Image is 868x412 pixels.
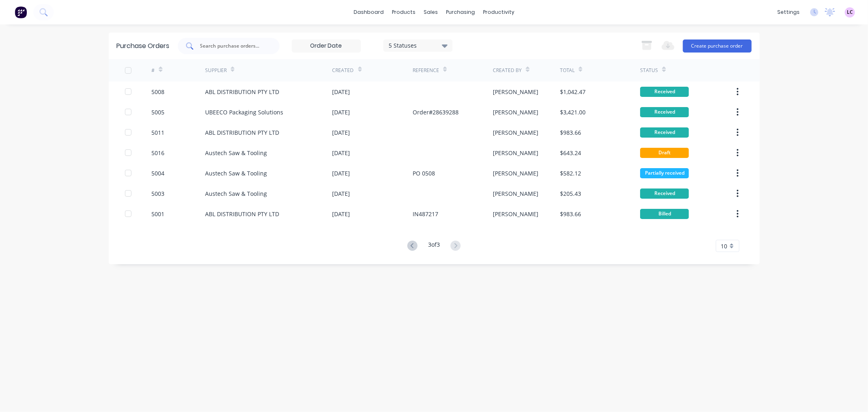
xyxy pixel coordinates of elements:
div: ABL DISTRIBUTION PTY LTD [205,210,279,218]
div: # [151,67,155,74]
div: ABL DISTRIBUTION PTY LTD [205,128,279,137]
div: Status [640,67,658,74]
div: productivity [479,6,518,18]
div: [DATE] [332,108,350,116]
div: Austech Saw & Tooling [205,169,267,178]
div: [PERSON_NAME] [493,128,538,137]
div: Received [640,107,689,117]
div: [DATE] [332,149,350,157]
div: [DATE] [332,189,350,198]
div: Received [640,87,689,97]
div: [DATE] [332,169,350,178]
div: 5005 [151,108,164,116]
div: 5 Statuses [389,41,447,50]
div: Purchase Orders [117,41,170,51]
div: Austech Saw & Tooling [205,189,267,198]
div: Total [560,67,575,74]
div: Draft [640,148,689,158]
div: 5016 [151,149,164,157]
div: [PERSON_NAME] [493,189,538,198]
div: [DATE] [332,128,350,137]
div: 5001 [151,210,164,218]
div: Received [640,188,689,199]
div: [PERSON_NAME] [493,169,538,178]
div: Supplier [205,67,227,74]
div: 5003 [151,189,164,198]
div: $983.66 [560,128,581,137]
div: $643.24 [560,149,581,157]
div: [PERSON_NAME] [493,88,538,96]
div: [PERSON_NAME] [493,149,538,157]
div: [PERSON_NAME] [493,108,538,116]
div: Reference [413,67,439,74]
div: ABL DISTRIBUTION PTY LTD [205,88,279,96]
input: Order Date [292,40,361,52]
div: Order#28639288 [413,108,459,116]
div: $983.66 [560,210,581,218]
div: PO 0508 [413,169,435,178]
div: $205.43 [560,189,581,198]
div: Billed [640,209,689,219]
div: UBEECO Packaging Solutions [205,108,283,116]
span: 10 [721,242,728,250]
div: products [388,6,420,18]
button: Create purchase order [683,39,752,53]
div: Created [332,67,354,74]
div: 3 of 3 [428,240,440,252]
input: Search purchase orders... [199,42,267,50]
div: 5004 [151,169,164,178]
div: 5011 [151,128,164,137]
div: Created By [493,67,522,74]
span: LC [847,9,853,16]
div: sales [420,6,442,18]
div: IN487217 [413,210,438,218]
div: [DATE] [332,210,350,218]
div: 5008 [151,88,164,96]
img: Factory [15,6,27,18]
div: Austech Saw & Tooling [205,149,267,157]
div: settings [773,6,804,18]
div: $1,042.47 [560,88,586,96]
div: [DATE] [332,88,350,96]
div: $582.12 [560,169,581,178]
div: Received [640,127,689,138]
div: [PERSON_NAME] [493,210,538,218]
div: $3,421.00 [560,108,586,116]
a: dashboard [350,6,388,18]
div: purchasing [442,6,479,18]
div: Partially received [640,168,689,178]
